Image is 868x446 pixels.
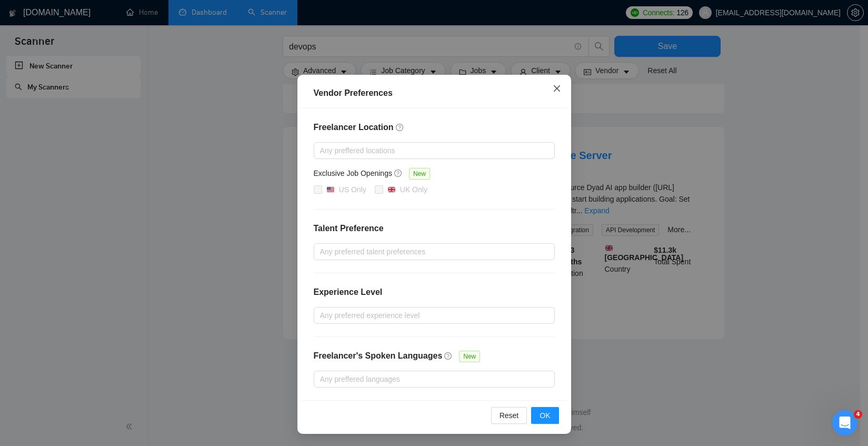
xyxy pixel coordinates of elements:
[543,75,571,103] button: Close
[314,350,443,362] h4: Freelancer's Spoken Languages
[832,410,857,435] iframe: Intercom live chat
[500,410,519,421] span: Reset
[396,123,404,132] span: question-circle
[314,121,555,134] h4: Freelancer Location
[491,407,527,424] button: Reset
[459,351,480,362] span: New
[388,186,395,193] img: 🇬🇧
[409,168,430,180] span: New
[314,167,392,179] h5: Exclusive Job Openings
[854,410,862,419] span: 4
[394,169,403,177] span: question-circle
[339,184,366,195] div: US Only
[540,410,550,421] span: OK
[531,407,558,424] button: OK
[327,186,334,193] img: 🇺🇸
[444,352,453,360] span: question-circle
[314,87,555,100] div: Vendor Preferences
[314,286,383,299] h4: Experience Level
[400,184,427,195] div: UK Only
[314,222,555,235] h4: Talent Preference
[553,84,561,93] span: close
